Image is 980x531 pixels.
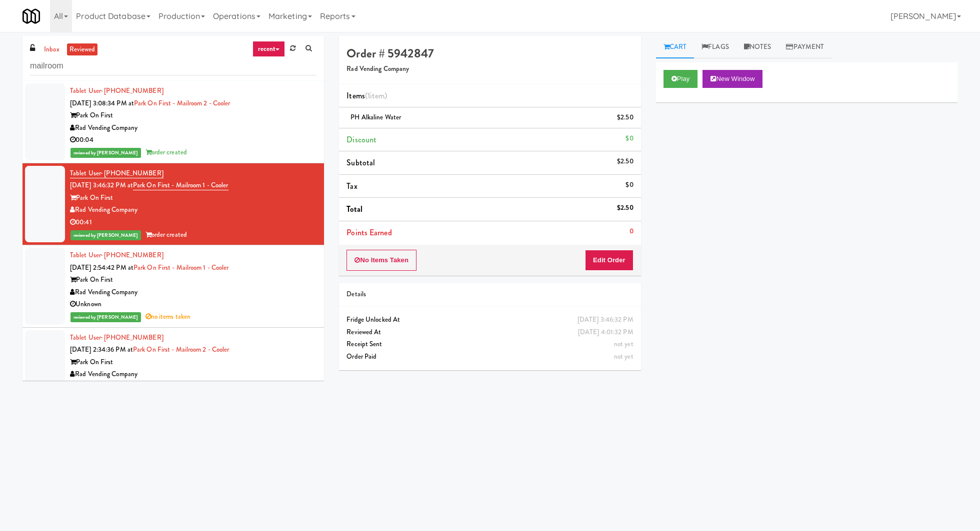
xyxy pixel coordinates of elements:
li: Tablet User· [PHONE_NUMBER][DATE] 3:08:34 PM atPark on First - Mailroom 2 - CoolerPark On FirstRa... [22,81,324,163]
span: [DATE] 3:08:34 PM at [70,98,134,108]
span: · [PHONE_NUMBER] [101,333,163,342]
span: Total [346,203,362,215]
h5: Rad Vending Company [346,65,633,73]
span: Items [346,90,387,101]
a: reviewed [67,43,98,56]
span: not yet [614,352,633,361]
a: Cart [656,36,694,58]
input: Search vision orders [30,57,316,75]
span: not yet [614,339,633,349]
span: Subtotal [346,157,375,168]
div: [DATE] 4:01:32 PM [578,326,633,339]
span: Tax [346,180,357,192]
h4: Order # 5942847 [346,47,633,60]
div: Park On First [70,356,316,369]
span: no items taken [145,312,191,321]
div: $2.50 [617,202,633,214]
a: recent [252,41,285,57]
button: No Items Taken [346,250,416,271]
span: reviewed by [PERSON_NAME] [70,230,141,240]
div: 0 [629,225,633,238]
a: Tablet User· [PHONE_NUMBER] [70,86,163,95]
div: Order Paid [346,351,633,363]
span: Points Earned [346,227,391,238]
div: 00:04 [70,134,316,146]
div: Park On First [70,109,316,122]
span: order created [145,230,187,239]
a: Park on First - Mailroom 1 - Cooler [133,263,229,272]
a: Payment [778,36,831,58]
li: Tablet User· [PHONE_NUMBER][DATE] 2:54:42 PM atPark on First - Mailroom 1 - CoolerPark On FirstRa... [22,245,324,328]
span: Discount [346,134,376,145]
li: Tablet User· [PHONE_NUMBER][DATE] 2:34:36 PM atPark on First - Mailroom 2 - CoolerPark On FirstRa... [22,328,324,410]
div: Receipt Sent [346,338,633,351]
button: Play [663,70,698,88]
div: Rad Vending Company [70,122,316,134]
span: order created [145,147,187,157]
img: Micromart [22,7,40,25]
li: Tablet User· [PHONE_NUMBER][DATE] 3:46:32 PM atPark on First - Mailroom 1 - CoolerPark On FirstRa... [22,163,324,246]
span: · [PHONE_NUMBER] [101,168,163,178]
button: New Window [702,70,762,88]
div: $0 [625,179,633,191]
span: · [PHONE_NUMBER] [101,250,163,260]
div: $0 [625,132,633,145]
a: Park on First - Mailroom 1 - Cooler [133,180,228,190]
div: [DATE] 3:46:32 PM [577,314,633,326]
a: Tablet User· [PHONE_NUMBER] [70,168,163,178]
div: Unknown [70,298,316,311]
a: Park on First - Mailroom 2 - Cooler [134,98,230,108]
div: $2.50 [617,155,633,168]
a: Tablet User· [PHONE_NUMBER] [70,333,163,342]
a: Park on First - Mailroom 2 - Cooler [133,345,229,354]
div: 00:41 [70,216,316,229]
span: [DATE] 2:34:36 PM at [70,345,133,354]
span: [DATE] 2:54:42 PM at [70,263,133,272]
ng-pluralize: item [370,90,384,101]
a: Tablet User· [PHONE_NUMBER] [70,250,163,260]
div: Rad Vending Company [70,286,316,299]
div: $2.50 [617,111,633,124]
span: (1 ) [365,90,387,101]
span: · [PHONE_NUMBER] [101,86,163,95]
div: Park On First [70,192,316,204]
div: Reviewed At [346,326,633,339]
a: Flags [694,36,736,58]
span: pH Alkaline Water [350,112,401,122]
a: Notes [736,36,779,58]
a: inbox [41,43,62,56]
span: reviewed by [PERSON_NAME] [70,312,141,322]
span: reviewed by [PERSON_NAME] [70,148,141,158]
div: Fridge Unlocked At [346,314,633,326]
div: Details [346,288,633,301]
div: Rad Vending Company [70,204,316,216]
span: [DATE] 3:46:32 PM at [70,180,133,190]
div: Rad Vending Company [70,368,316,381]
button: Edit Order [585,250,633,271]
div: Park On First [70,274,316,286]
